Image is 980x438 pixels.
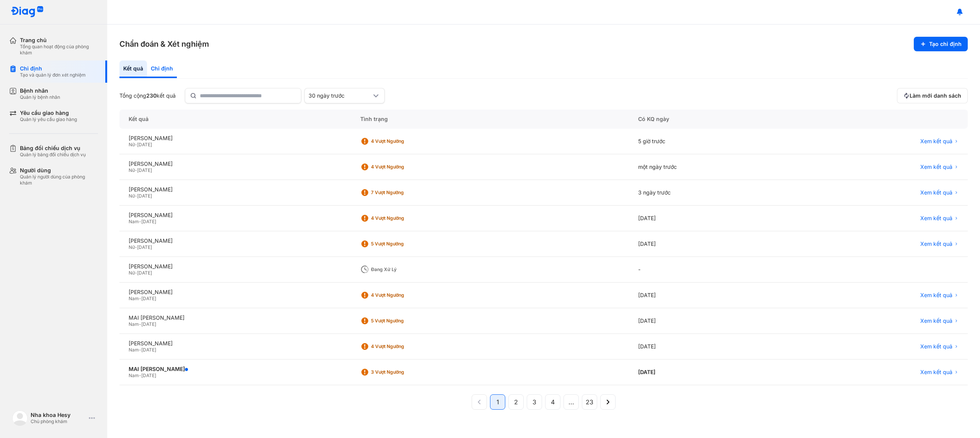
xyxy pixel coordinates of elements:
[139,347,141,353] span: -
[129,263,342,270] div: [PERSON_NAME]
[309,92,371,99] div: 30 ngày trước
[914,37,968,51] button: Tạo chỉ định
[629,308,799,334] div: [DATE]
[508,394,524,410] button: 2
[563,394,579,410] button: ...
[20,167,98,174] div: Người dùng
[629,154,799,180] div: một ngày trước
[129,347,139,353] span: Nam
[137,167,152,173] span: [DATE]
[137,142,152,147] span: [DATE]
[371,292,432,298] div: 4 Vượt ngưỡng
[135,270,137,276] span: -
[139,373,141,378] span: -
[129,270,135,276] span: Nữ
[135,193,137,199] span: -
[119,60,147,78] div: Kết quả
[920,138,952,145] span: Xem kết quả
[129,296,139,301] span: Nam
[629,231,799,257] div: [DATE]
[920,369,952,376] span: Xem kết quả
[129,366,342,373] div: MAI [PERSON_NAME]
[582,394,597,410] button: 23
[129,186,342,193] div: [PERSON_NAME]
[371,138,432,144] div: 4 Vượt ngưỡng
[920,343,952,350] span: Xem kết quả
[119,92,176,99] div: Tổng cộng kết quả
[129,244,135,250] span: Nữ
[920,317,952,324] span: Xem kết quả
[20,145,86,152] div: Bảng đối chiếu dịch vụ
[20,174,98,186] div: Quản lý người dùng của phòng khám
[629,360,799,385] div: [DATE]
[135,167,137,173] span: -
[139,321,141,327] span: -
[629,283,799,308] div: [DATE]
[920,215,952,222] span: Xem kết quả
[371,241,432,247] div: 5 Vượt ngưỡng
[20,152,86,158] div: Quản lý bảng đối chiếu dịch vụ
[11,6,44,18] img: logo
[371,164,432,170] div: 4 Vượt ngưỡng
[629,129,799,154] div: 5 giờ trước
[129,289,342,296] div: [PERSON_NAME]
[20,94,60,100] div: Quản lý bệnh nhân
[135,142,137,147] span: -
[20,37,98,44] div: Trang chủ
[129,212,342,219] div: [PERSON_NAME]
[129,321,139,327] span: Nam
[129,135,342,142] div: [PERSON_NAME]
[371,318,432,324] div: 5 Vượt ngưỡng
[129,193,135,199] span: Nữ
[490,394,505,410] button: 1
[920,163,952,170] span: Xem kết quả
[527,394,542,410] button: 3
[629,257,799,283] div: -
[629,334,799,360] div: [DATE]
[551,397,555,407] span: 4
[20,109,77,116] div: Yêu cầu giao hàng
[897,88,968,103] button: Làm mới danh sách
[139,296,141,301] span: -
[371,215,432,221] div: 4 Vượt ngưỡng
[910,92,961,99] span: Làm mới danh sách
[129,142,135,147] span: Nữ
[31,412,86,418] div: Nha khoa Hesy
[497,397,499,407] span: 1
[129,237,342,244] div: [PERSON_NAME]
[586,397,593,407] span: 23
[20,87,60,94] div: Bệnh nhân
[129,340,342,347] div: [PERSON_NAME]
[371,190,432,196] div: 7 Vượt ngưỡng
[31,418,86,425] div: Chủ phòng khám
[568,397,574,407] span: ...
[20,116,77,123] div: Quản lý yêu cầu giao hàng
[129,219,139,224] span: Nam
[129,373,139,378] span: Nam
[141,296,156,301] span: [DATE]
[371,266,432,273] div: Đang xử lý
[20,65,86,72] div: Chỉ định
[141,219,156,224] span: [DATE]
[629,180,799,206] div: 3 ngày trước
[920,292,952,299] span: Xem kết quả
[20,72,86,78] div: Tạo và quản lý đơn xét nghiệm
[141,373,156,378] span: [DATE]
[514,397,518,407] span: 2
[545,394,560,410] button: 4
[920,240,952,247] span: Xem kết quả
[137,244,152,250] span: [DATE]
[141,321,156,327] span: [DATE]
[629,109,799,129] div: Có KQ ngày
[351,109,629,129] div: Tình trạng
[146,92,157,99] span: 230
[135,244,137,250] span: -
[119,39,209,49] h3: Chẩn đoán & Xét nghiệm
[129,160,342,167] div: [PERSON_NAME]
[20,44,98,56] div: Tổng quan hoạt động của phòng khám
[371,369,432,375] div: 3 Vượt ngưỡng
[920,189,952,196] span: Xem kết quả
[371,343,432,350] div: 4 Vượt ngưỡng
[141,347,156,353] span: [DATE]
[139,219,141,224] span: -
